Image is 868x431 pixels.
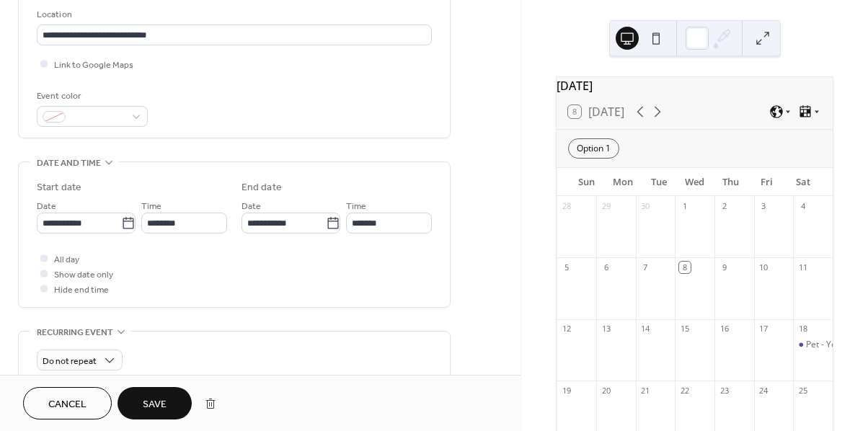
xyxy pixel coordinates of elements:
div: 30 [640,200,651,211]
div: 9 [719,262,730,272]
div: Start date [37,180,81,195]
div: Sun [568,168,604,197]
span: Date and time [37,156,101,171]
div: 4 [797,200,808,211]
button: Cancel [23,387,112,419]
button: Save [118,387,192,419]
div: Wed [677,168,713,197]
div: 10 [758,262,769,272]
div: 1 [679,200,690,211]
span: All day [54,252,79,267]
div: 6 [601,262,611,272]
div: 17 [758,324,769,334]
div: Sat [785,168,821,197]
div: 22 [679,385,690,396]
span: Link to Google Maps [54,58,133,73]
span: Save [143,397,167,412]
span: Date [242,199,261,214]
div: 21 [640,385,651,396]
div: 2 [719,200,730,211]
div: Thu [713,168,749,197]
div: 13 [601,324,611,334]
span: Cancel [48,397,87,412]
span: Do not repeat [43,353,97,370]
div: 18 [797,324,808,334]
div: 14 [640,324,651,334]
div: [DATE] [557,77,833,94]
div: 16 [719,324,730,334]
div: Tue [641,168,677,197]
div: 19 [561,385,572,396]
div: Fri [749,168,785,197]
div: 25 [797,385,808,396]
div: 7 [640,262,651,272]
div: 11 [797,262,808,272]
div: 28 [561,200,572,211]
div: 8 [679,262,690,272]
span: Show date only [54,267,113,283]
div: Mon [604,168,640,197]
span: Hide end time [54,283,109,298]
span: Time [346,199,366,214]
div: 15 [679,324,690,334]
div: 5 [561,262,572,272]
div: Pet - YourBuddyBox Class [793,339,833,351]
div: 23 [719,385,730,396]
div: 3 [758,200,769,211]
div: Event color [37,89,145,104]
span: Time [141,199,161,214]
span: Date [37,199,56,214]
div: 29 [601,200,611,211]
div: End date [242,180,282,195]
span: Recurring event [37,325,113,340]
div: 12 [561,324,572,334]
div: Location [37,7,429,22]
div: 20 [601,385,611,396]
div: 24 [758,385,769,396]
div: Option 1 [568,138,619,159]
